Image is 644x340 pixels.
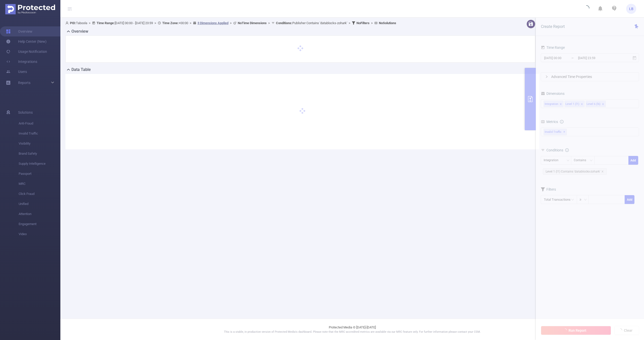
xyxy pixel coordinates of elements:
[188,21,193,25] span: >
[65,21,396,25] span: Taboola [DATE] 00:00 - [DATE] 23:59 +00:00
[19,169,60,179] span: Passport
[5,4,55,14] img: Protected Media
[153,21,158,25] span: >
[19,129,60,139] span: Invalid Traffic
[65,21,70,25] i: icon: user
[19,118,60,129] span: Anti-Fraud
[19,189,60,199] span: Click Fraud
[19,139,60,149] span: Visibility
[629,4,633,14] span: LB
[18,78,30,88] a: Reports
[276,21,347,25] span: Publisher Contains 'datablocks-zohark'
[6,36,47,47] a: Help Center (New)
[19,199,60,209] span: Unified
[6,47,47,57] a: Usage Notification
[71,28,88,34] h2: Overview
[370,21,374,25] span: >
[276,21,292,25] b: Conditions :
[18,81,30,85] span: Reports
[356,21,370,25] b: No Filters
[19,159,60,169] span: Supply Intelligence
[583,5,589,12] i: icon: loading
[70,21,76,25] b: PID:
[162,21,179,25] b: Time Zone:
[60,319,644,340] footer: Protected Media © [DATE]-[DATE]
[6,57,37,67] a: Integrations
[379,21,396,25] b: No Solutions
[19,219,60,229] span: Engagement
[19,149,60,159] span: Brand Safety
[19,179,60,189] span: MRC
[87,21,92,25] span: >
[71,67,91,73] h2: Data Table
[6,26,32,36] a: Overview
[18,107,33,117] span: Solutions
[6,67,27,77] a: Users
[19,209,60,219] span: Attention
[347,21,352,25] span: >
[73,330,631,334] p: This is a stable, in production version of Protected Media's dashboard. Please note that the MRC ...
[267,21,271,25] span: >
[228,21,233,25] span: >
[19,229,60,239] span: Video
[197,21,228,25] u: 3 Dimensions Applied
[238,21,267,25] b: No Time Dimensions
[97,21,115,25] b: Time Range:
